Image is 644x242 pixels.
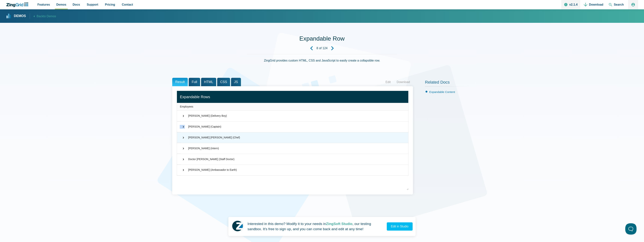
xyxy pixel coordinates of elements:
div: [PERSON_NAME] (Intern) [188,146,219,151]
h2: Related Docs [425,80,472,87]
a: Edit in Studio [387,222,413,231]
strong: 8 [317,47,318,50]
div: Doctor [PERSON_NAME] (Staff Doctor) [188,157,234,162]
a: ZingChart Logo. Click to return to the homepage [6,2,30,7]
div: [PERSON_NAME] [PERSON_NAME] (Chef) [188,135,240,140]
div: ZingGrid provides custom HTML, CSS and JavaScript to easily create a collapsible row. [247,54,397,72]
span: ⌃ [180,125,184,129]
div: [PERSON_NAME] (Ambassador to Earth) [188,168,237,172]
span: JS [231,78,241,86]
p: Interested in this demo? Modify it to your needs in , our testing sandbox. It's free to sign up, ... [247,221,384,232]
a: Edit [382,79,394,85]
span: of [319,47,321,50]
span: Contact [122,2,133,7]
span: Employees [180,105,193,108]
span: ⌃ [180,147,184,150]
span: ⌃ [180,114,184,118]
span: Result [172,78,188,86]
span: Back [37,14,56,19]
span: ⌃ [180,157,184,161]
span: to Demos [43,15,56,18]
span: Demos [56,2,66,7]
span: ⌃ [180,136,184,140]
div: [PERSON_NAME] (Captain) [188,125,221,129]
iframe: Toggle Customer Support [625,223,637,235]
strong: 124 [323,47,328,50]
a: Backto Demos [30,13,56,19]
strong: ZingSoft Studio [326,222,352,226]
div: Expandable Rows [180,94,405,100]
span: Support [87,2,98,7]
span: HTML [201,78,216,86]
strong: Demos [14,14,26,18]
span: ⌃ [180,168,184,172]
a: Download [394,79,413,85]
span: Docs [73,2,80,7]
a: Previous Demo [306,43,317,53]
div: [PERSON_NAME] (Delivery Boy) [188,114,227,118]
a: Demos [6,14,26,19]
a: Next Demo [327,43,338,53]
span: Pricing [105,2,115,7]
span: CSS [217,78,230,86]
a: Expandable Content [429,90,455,94]
h1: Expandable Row [299,35,345,43]
span: Features [37,2,50,7]
span: Full [189,78,200,86]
